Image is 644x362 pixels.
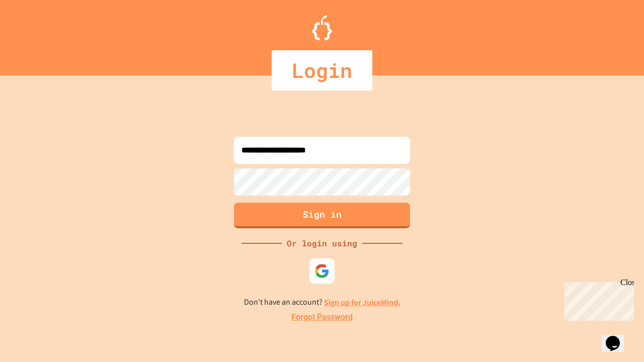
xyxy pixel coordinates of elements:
button: Sign in [234,203,410,228]
a: Sign up for JuiceMind. [324,297,400,308]
div: Chat with us now!Close [4,4,69,64]
img: Logo.svg [312,15,332,40]
p: Don't have an account? [244,296,400,309]
iframe: chat widget [560,278,634,321]
img: google-icon.svg [314,263,330,279]
div: Or login using [282,237,362,249]
div: Login [272,50,372,90]
iframe: chat widget [602,322,634,352]
a: Forgot Password [291,311,353,323]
